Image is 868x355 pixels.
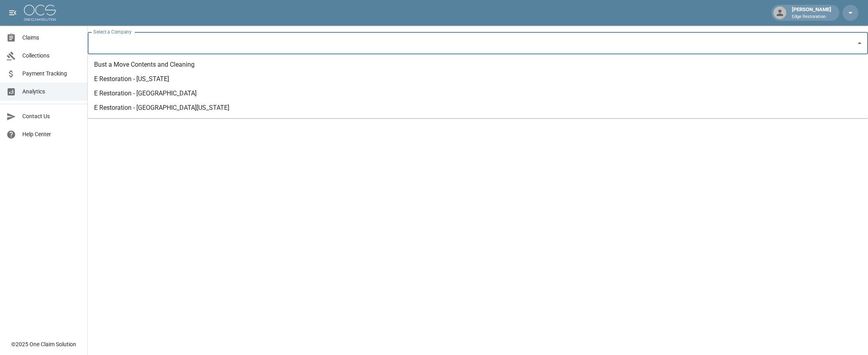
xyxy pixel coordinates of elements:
[88,101,868,115] li: E Restoration - [GEOGRAPHIC_DATA][US_STATE]
[88,86,868,101] li: E Restoration - [GEOGRAPHIC_DATA]
[5,5,21,21] button: open drawer
[88,72,868,86] li: E Restoration - [US_STATE]
[854,38,865,49] button: Close
[24,5,56,21] img: ocs-logo-white-transparent.png
[22,52,81,60] span: Collections
[792,14,831,20] p: Edge Restoration
[22,112,81,121] span: Contact Us
[22,87,81,96] span: Analytics
[22,34,81,42] span: Claims
[11,340,76,348] div: © 2025 One Claim Solution
[22,69,81,78] span: Payment Tracking
[22,130,81,139] span: Help Center
[93,28,132,35] label: Select a Company
[88,58,868,72] li: Bust a Move Contents and Cleaning
[789,6,835,20] div: [PERSON_NAME]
